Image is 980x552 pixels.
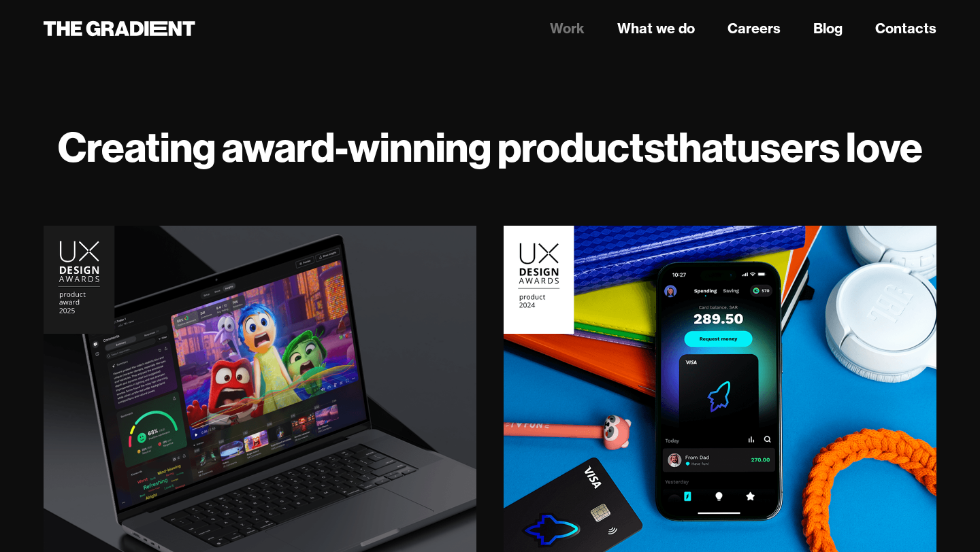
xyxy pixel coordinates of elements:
a: Contacts [875,18,936,39]
strong: that [664,121,737,173]
a: What we do [617,18,695,39]
a: Blog [813,18,843,39]
a: Work [550,18,585,39]
h1: Creating award-winning products users love [44,122,936,171]
a: Careers [728,18,781,39]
